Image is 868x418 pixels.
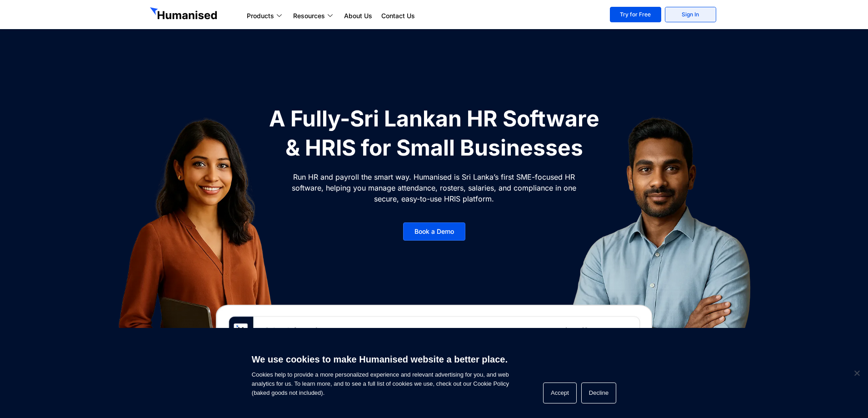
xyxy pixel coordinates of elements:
[610,7,661,22] a: Try for Free
[852,368,861,378] span: Decline
[264,104,604,162] h1: A Fully-Sri Lankan HR Software & HRIS for Small Businesses
[403,222,465,241] a: Book a Demo
[289,10,339,21] a: Resources
[581,383,616,403] button: Decline
[339,10,377,21] a: About Us
[252,348,509,398] span: Cookies help to provide a more personalized experience and relevant advertising for you, and web ...
[543,383,577,403] button: Accept
[377,10,419,21] a: Contact Us
[242,10,289,21] a: Products
[291,171,577,204] p: Run HR and payroll the smart way. Humanised is Sri Lanka’s first SME-focused HR software, helping...
[665,7,716,22] a: Sign In
[252,353,509,366] h6: We use cookies to make Humanised website a better place.
[414,228,454,235] span: Book a Demo
[150,7,219,22] img: GetHumanised Logo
